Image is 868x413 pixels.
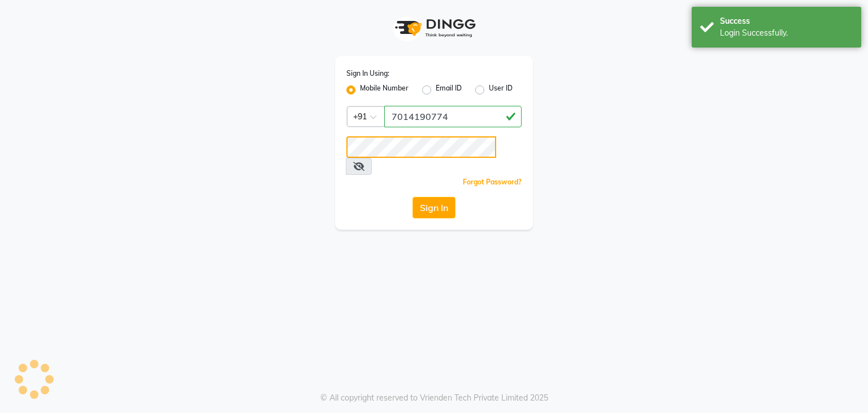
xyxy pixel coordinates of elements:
div: Success [720,15,853,27]
label: Mobile Number [360,83,409,97]
label: User ID [489,83,513,97]
a: Forgot Password? [463,178,522,186]
input: Username [384,106,522,127]
label: Sign In Using: [346,68,389,79]
input: Username [346,136,496,158]
label: Email ID [436,83,462,97]
button: Sign In [413,197,455,218]
img: logo1.svg [389,11,479,45]
div: Login Successfully. [720,27,853,39]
